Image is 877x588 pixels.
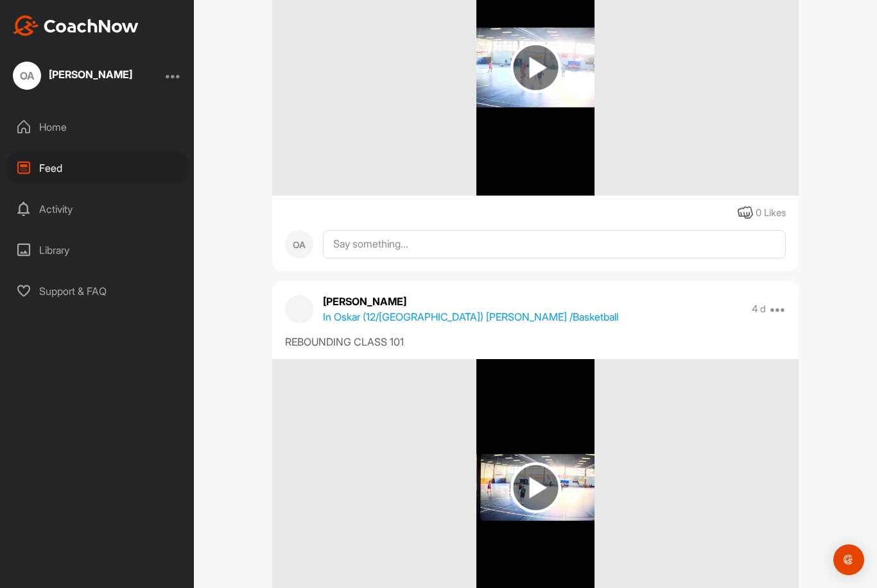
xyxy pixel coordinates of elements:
div: OA [13,62,41,90]
p: In Oskar (12/[GEOGRAPHIC_DATA]) [PERSON_NAME] / Basketball [323,309,618,324]
div: [PERSON_NAME] [49,69,132,80]
div: REBOUNDING CLASS 101 [285,334,786,349]
img: play [510,462,561,513]
p: 4 d [752,303,766,315]
div: Activity [7,193,188,225]
div: OA [285,230,313,258]
div: Support & FAQ [7,275,188,307]
div: Home [7,111,188,143]
img: play [510,42,561,93]
p: [PERSON_NAME] [323,294,618,309]
img: CoachNow [13,15,139,36]
div: 0 Likes [756,206,786,221]
div: Library [7,234,188,266]
div: Open Intercom Messenger [833,544,864,575]
div: Feed [7,152,188,184]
